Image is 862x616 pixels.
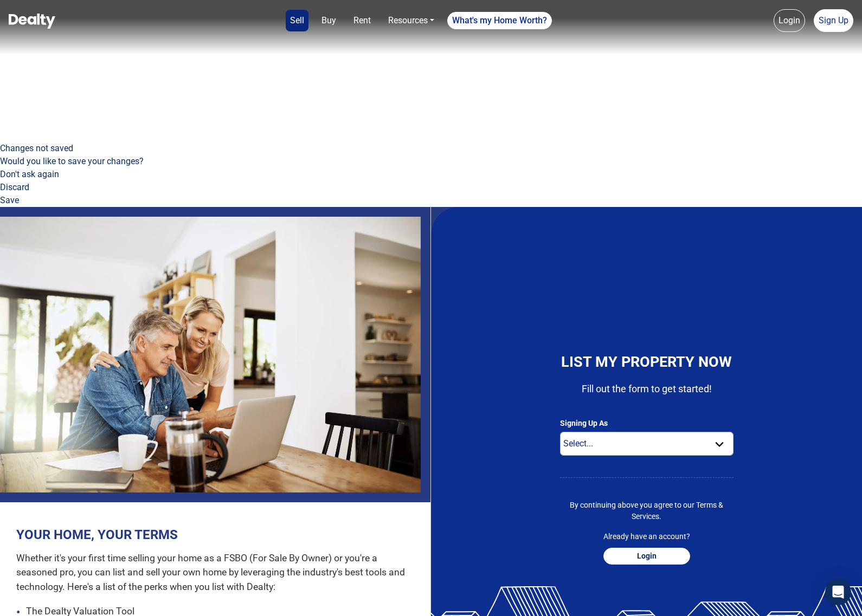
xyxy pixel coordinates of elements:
button: Login [603,548,690,565]
div: Open Intercom Messenger [825,579,851,605]
p: Fill out the form to get started! [560,381,734,396]
label: Signing Up As [560,418,734,429]
p: Whether it's your first time selling your home as a FSBO (For Sale By Owner) or you're a seasoned... [16,551,414,594]
h4: LIST MY PROPERTY NOW [560,353,734,371]
h2: YOUR HOME, YOUR TERMS [16,527,414,543]
p: Already have an account? [603,531,690,542]
p: By continuing above you agree to our . [560,500,734,522]
iframe: BigID CMP Widget [5,583,38,616]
